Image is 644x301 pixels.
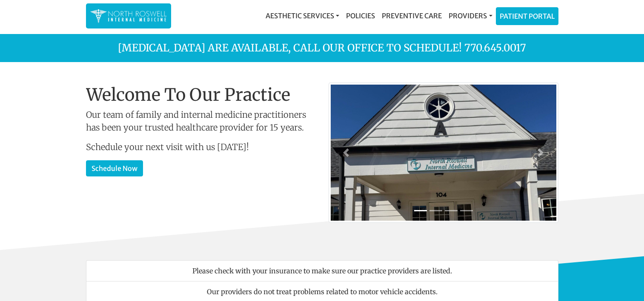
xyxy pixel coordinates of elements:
p: Schedule your next visit with us [DATE]! [86,141,316,153]
p: [MEDICAL_DATA] are available, call our office to schedule! 770.645.0017 [80,40,565,56]
a: Preventive Care [378,7,445,24]
p: Our team of family and internal medicine practitioners has been your trusted healthcare provider ... [86,108,316,134]
h1: Welcome To Our Practice [86,85,316,105]
a: Schedule Now [86,160,143,176]
a: Providers [445,7,495,24]
li: Please check with your insurance to make sure our practice providers are listed. [86,260,558,281]
a: Aesthetic Services [262,7,343,24]
a: Policies [343,7,378,24]
img: North Roswell Internal Medicine [90,8,167,24]
a: Patient Portal [496,8,558,25]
